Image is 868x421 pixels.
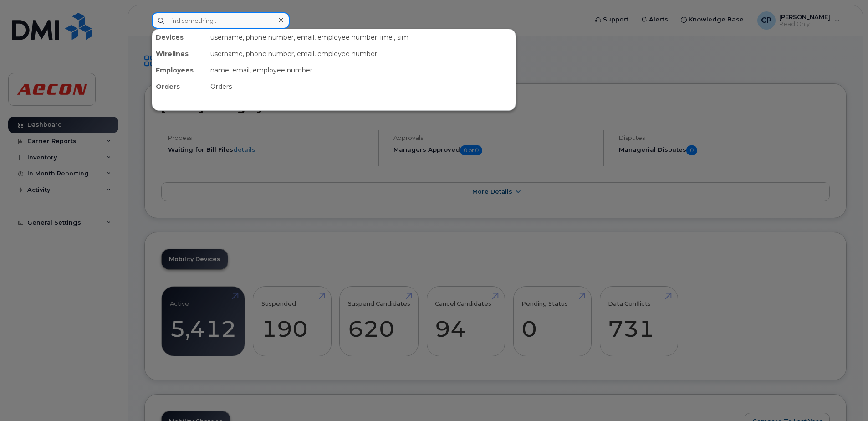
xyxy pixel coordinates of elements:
div: Employees [152,62,207,78]
div: Wirelines [152,46,207,62]
div: name, email, employee number [207,62,516,78]
div: Orders [152,78,207,95]
div: username, phone number, email, employee number [207,46,516,62]
div: Devices [152,29,207,46]
div: Orders [207,78,516,95]
div: username, phone number, email, employee number, imei, sim [207,29,516,46]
